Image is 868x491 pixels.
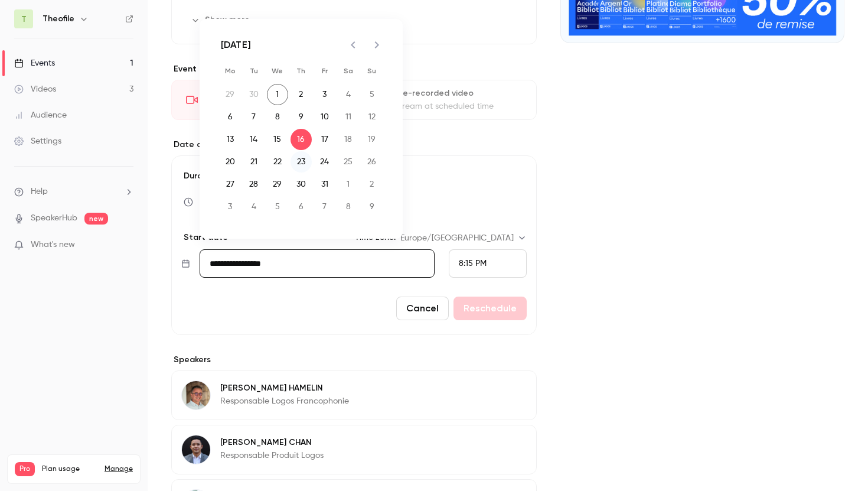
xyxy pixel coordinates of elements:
button: 23 [291,151,312,173]
div: Terry CHAN[PERSON_NAME] CHANResponsable Produit Logos [171,425,537,474]
button: 8 [267,106,288,128]
button: 10 [314,106,335,128]
button: 19 [361,129,383,150]
label: Duration [181,170,527,182]
button: 16 [291,129,312,150]
span: Plan usage [42,464,97,474]
div: [DATE] [221,38,251,52]
button: 5 [267,196,288,217]
button: 6 [291,196,312,217]
a: Manage [105,464,133,474]
button: 31 [314,174,335,195]
span: What's new [31,239,75,251]
button: 1 [338,174,359,195]
span: new [84,213,108,225]
span: Thursday [291,59,312,83]
button: 9 [291,106,312,128]
p: Responsable Logos Francophonie [220,395,349,407]
button: 7 [243,106,265,128]
span: Wednesday [267,59,288,83]
label: Speakers [171,354,537,366]
button: 3 [314,84,335,105]
li: help-dropdown-opener [14,186,133,198]
div: Settings [14,135,61,147]
p: Event type [171,63,537,75]
span: Help [31,186,48,198]
button: 6 [220,106,241,128]
button: 4 [243,196,265,217]
button: 5 [361,84,383,105]
img: Stéphane HAMELIN [182,381,210,409]
button: 8 [338,196,359,217]
button: 25 [338,151,359,173]
button: Cancel [396,297,449,320]
div: Events [14,57,55,69]
button: 4 [338,84,359,105]
button: Show more [186,11,257,30]
span: T [21,13,27,25]
button: Next month [365,33,389,57]
button: 20 [220,151,241,173]
img: Terry CHAN [182,435,210,464]
button: 28 [243,174,265,195]
span: Pro [15,462,35,476]
button: 2 [361,174,383,195]
button: 21 [243,151,265,173]
iframe: Noticeable Trigger [119,240,133,251]
span: Friday [314,59,335,83]
p: Start date [181,232,228,243]
button: 18 [338,129,359,150]
div: LiveGo live at scheduled time [171,80,351,120]
div: Pre-recorded videoStream at scheduled time [356,80,536,120]
button: 29 [267,174,288,195]
button: 22 [267,151,288,173]
span: Tuesday [243,59,265,83]
button: 24 [314,151,335,173]
button: 30 [291,174,312,195]
button: 3 [220,196,241,217]
button: 12 [361,106,383,128]
p: [PERSON_NAME] CHAN [220,437,324,448]
div: Videos [14,83,56,95]
button: 26 [361,151,383,173]
p: Responsable Produit Logos [220,450,324,461]
button: 1 [267,84,288,105]
div: Stéphane HAMELIN[PERSON_NAME] HAMELINResponsable Logos Francophonie [171,370,537,420]
button: 17 [314,129,335,150]
label: Date and time [171,139,537,151]
button: 9 [361,196,383,217]
div: From [449,249,527,278]
h6: Theofile [43,13,74,25]
button: 2 [291,84,312,105]
button: 27 [220,174,241,195]
a: SpeakerHub [31,212,77,225]
div: Europe/[GEOGRAPHIC_DATA] [400,232,527,244]
span: 8:15 PM [459,259,487,268]
button: 14 [243,129,265,150]
button: 11 [338,106,359,128]
p: [PERSON_NAME] HAMELIN [220,382,349,394]
div: Pre-recorded video [394,87,521,99]
div: Stream at scheduled time [394,100,521,112]
span: Sunday [361,59,383,83]
button: 7 [314,196,335,217]
span: Monday [220,59,241,83]
button: 15 [267,129,288,150]
span: Saturday [338,59,359,83]
button: 13 [220,129,241,150]
div: Audience [14,109,67,121]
